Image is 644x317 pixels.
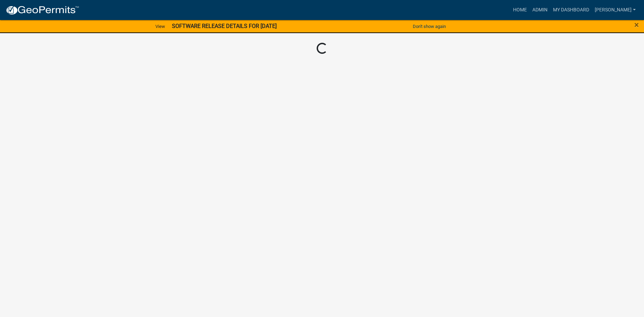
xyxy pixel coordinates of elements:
a: My Dashboard [550,3,592,17]
span: × [634,20,639,30]
a: [PERSON_NAME] [592,3,638,17]
a: Admin [530,3,550,17]
strong: SOFTWARE RELEASE DETAILS FOR [DATE] [172,23,277,29]
button: Don't show again [410,21,449,32]
a: View [153,21,168,32]
button: Close [634,21,639,29]
a: Home [510,3,530,17]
